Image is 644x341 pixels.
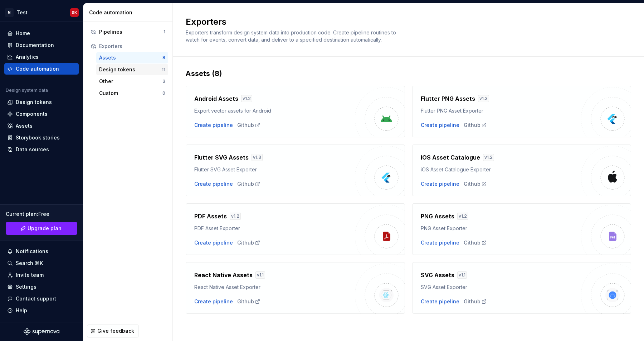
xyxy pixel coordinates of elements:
button: Create pipeline [194,239,233,246]
h4: PDF Assets [194,212,227,221]
h4: Flutter PNG Assets [421,94,475,103]
a: Upgrade plan [6,222,77,235]
div: Custom [99,90,162,97]
div: Pipelines [99,28,164,35]
div: Code automation [16,65,59,72]
div: Flutter SVG Asset Exporter [194,166,355,173]
div: v 1.3 [478,95,489,102]
a: Github [237,180,260,188]
div: SK [72,10,77,15]
button: Pipelines1 [88,26,168,38]
h4: SVG Assets [421,271,454,279]
a: Github [237,239,260,246]
button: Create pipeline [194,298,233,305]
div: Home [16,30,30,37]
div: 11 [162,67,165,72]
button: Create pipeline [194,180,233,188]
div: PDF Asset Exporter [194,225,355,232]
div: iOS Asset Catalogue Exporter [421,166,581,173]
h2: Exporters [186,16,623,28]
svg: Supernova Logo [24,328,59,335]
div: Design tokens [16,99,52,106]
button: Design tokens11 [96,64,168,75]
a: Assets [4,120,79,132]
div: v 1.3 [252,154,263,161]
button: Create pipeline [194,122,233,129]
h4: Flutter SVG Assets [194,153,249,162]
div: v 1.2 [483,154,494,161]
h4: iOS Asset Catalogue [421,153,480,162]
button: Create pipeline [421,298,459,305]
div: 1 [164,29,165,35]
div: 8 [162,55,165,61]
a: Github [237,298,260,305]
a: Github [237,122,260,129]
a: Analytics [4,51,79,63]
div: Assets [99,54,162,61]
span: Give feedback [97,327,134,335]
a: Documentation [4,39,79,51]
div: v 1.1 [255,271,265,279]
div: Current plan : Free [6,210,77,218]
a: Github [464,180,487,188]
div: Search ⌘K [16,260,43,267]
button: Custom0 [96,87,168,99]
button: Create pipeline [421,239,459,246]
div: Data sources [16,146,49,153]
div: 0 [162,90,165,96]
div: Design tokens [99,66,162,73]
div: Settings [16,283,36,290]
a: Storybook stories [4,132,79,143]
a: Github [464,239,487,246]
button: Other3 [96,76,168,87]
div: M [5,8,14,17]
span: Exporters transform design system data into production code. Create pipeline routines to watch fo... [186,29,397,43]
div: Invite team [16,271,44,279]
div: Help [16,307,27,314]
button: Create pipeline [421,122,459,129]
button: Search ⌘K [4,257,79,269]
div: Flutter PNG Asset Exporter [421,107,581,114]
a: Code automation [4,63,79,75]
div: Design system data [6,87,48,93]
div: v 1.2 [457,213,468,220]
div: Test [16,9,28,16]
div: Other [99,78,162,85]
button: Contact support [4,293,79,304]
div: Export vector assets for Android [194,107,355,114]
h4: PNG Assets [421,212,454,221]
div: Exporters [99,43,165,50]
a: Components [4,108,79,120]
div: Create pipeline [421,180,459,188]
a: Invite team [4,269,79,281]
button: MTestSK [1,5,82,20]
div: PNG Asset Exporter [421,225,581,232]
div: Github [464,298,487,305]
button: Notifications [4,246,79,257]
div: v 1.1 [457,271,467,279]
div: Contact support [16,295,56,302]
div: Components [16,110,48,118]
button: Assets8 [96,52,168,63]
div: v 1.2 [230,213,241,220]
button: Help [4,305,79,316]
div: Assets (8) [186,68,631,79]
div: Notifications [16,248,48,255]
div: Assets [16,122,33,129]
a: Github [464,122,487,129]
button: Give feedback [87,325,139,337]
